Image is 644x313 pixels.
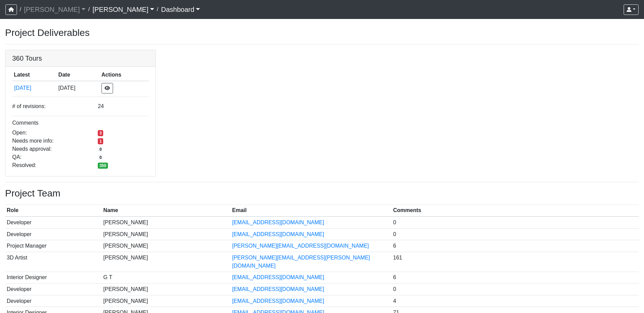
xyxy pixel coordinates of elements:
th: Email [231,205,391,217]
td: [PERSON_NAME] [102,240,231,252]
td: Project Manager [5,240,102,252]
td: 4 [391,295,639,307]
span: / [86,3,92,16]
td: [PERSON_NAME] [102,216,231,228]
a: [PERSON_NAME][EMAIL_ADDRESS][DOMAIN_NAME] [232,243,369,249]
a: [EMAIL_ADDRESS][DOMAIN_NAME] [232,274,324,280]
th: Name [102,205,231,217]
td: [PERSON_NAME] [102,284,231,295]
td: [PERSON_NAME] [102,295,231,307]
a: Dashboard [161,3,200,16]
td: Interior Designer [5,272,102,284]
a: [PERSON_NAME] [24,3,86,16]
td: [PERSON_NAME] [102,252,231,272]
td: G T [102,272,231,284]
td: 161 [391,252,639,272]
h3: Project Team [5,188,639,199]
td: Developer [5,295,102,307]
a: [EMAIL_ADDRESS][DOMAIN_NAME] [232,286,324,292]
span: / [17,3,24,16]
td: 6 [391,240,639,252]
td: [PERSON_NAME] [102,228,231,240]
td: Developer [5,284,102,295]
a: [EMAIL_ADDRESS][DOMAIN_NAME] [232,220,324,225]
td: 6 [391,272,639,284]
td: Developer [5,216,102,228]
a: [EMAIL_ADDRESS][DOMAIN_NAME] [232,231,324,237]
th: Role [5,205,102,217]
td: 3D Artist [5,252,102,272]
td: 25H8M9A4ggsRZbhQ9FJNRW [12,81,57,95]
a: [PERSON_NAME] [92,3,154,16]
a: [PERSON_NAME][EMAIL_ADDRESS][PERSON_NAME][DOMAIN_NAME] [232,255,370,269]
a: [EMAIL_ADDRESS][DOMAIN_NAME] [232,298,324,304]
td: 0 [391,216,639,228]
h3: Project Deliverables [5,27,639,39]
span: / [154,3,161,16]
button: [DATE] [14,84,55,92]
td: 0 [391,284,639,295]
td: Developer [5,228,102,240]
iframe: Ybug feedback widget [5,299,45,313]
td: 0 [391,228,639,240]
th: Comments [391,205,639,217]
